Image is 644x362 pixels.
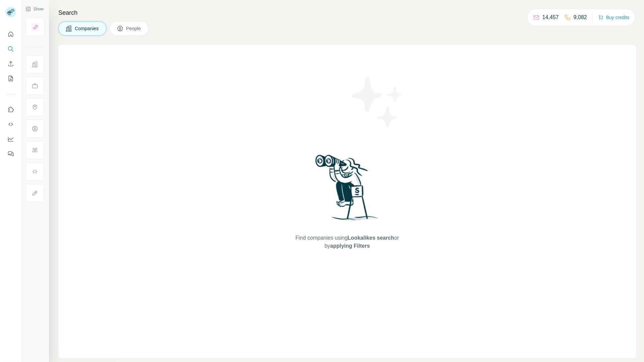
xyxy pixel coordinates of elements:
p: 14,457 [542,13,559,21]
button: Search [5,43,16,55]
span: Companies [75,25,99,32]
span: Find companies using or by [293,234,401,250]
p: 9,082 [574,13,587,21]
button: Use Surfe on LinkedIn [5,104,16,116]
button: Feedback [5,148,16,160]
button: Quick start [5,28,16,40]
span: applying Filters [330,243,370,249]
img: Surfe Illustration - Woman searching with binoculars [312,153,382,228]
button: Buy credits [598,13,629,22]
img: Surfe Illustration - Stars [347,72,408,132]
button: My lists [5,72,16,84]
span: People [126,25,142,32]
button: Use Surfe API [5,118,16,130]
button: Dashboard [5,133,16,145]
button: Enrich CSV [5,58,16,70]
button: Show [21,4,48,14]
h4: Search [58,8,636,17]
span: Lookalikes search [347,235,394,241]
